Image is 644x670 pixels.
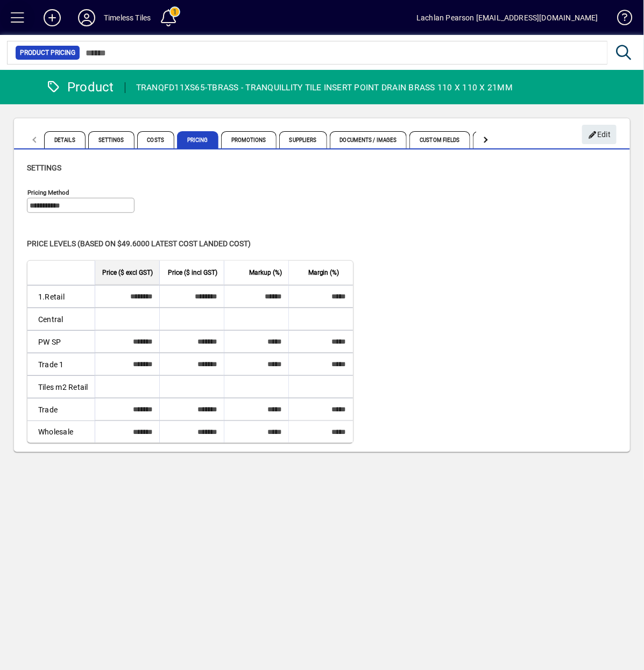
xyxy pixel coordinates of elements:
[44,131,86,148] span: Details
[582,125,617,144] button: Edit
[27,285,95,308] td: 1.Retail
[416,9,598,26] div: Lachlan Pearson [EMAIL_ADDRESS][DOMAIN_NAME]
[221,131,277,148] span: Promotions
[330,131,407,148] span: Documents / Images
[104,9,151,26] div: Timeless Tiles
[27,420,95,443] td: Wholesale
[102,267,153,279] span: Price ($ excl GST)
[69,8,104,27] button: Profile
[249,267,282,279] span: Markup (%)
[409,131,470,148] span: Custom Fields
[27,189,69,196] mat-label: Pricing method
[27,398,95,420] td: Trade
[136,79,513,96] div: TRANQFD11XS65-TBRASS - TRANQUILLITY TILE INSERT POINT DRAIN BRASS 110 X 110 X 21MM
[35,8,69,27] button: Add
[177,131,218,148] span: Pricing
[27,308,95,330] td: Central
[279,131,327,148] span: Suppliers
[473,131,516,148] span: Website
[168,267,217,279] span: Price ($ incl GST)
[27,330,95,353] td: PW SP
[27,353,95,375] td: Trade 1
[27,163,61,172] span: Settings
[609,2,631,37] a: Knowledge Base
[588,126,611,144] span: Edit
[137,131,175,148] span: Costs
[88,131,135,148] span: Settings
[27,375,95,398] td: Tiles m2 Retail
[46,79,114,96] div: Product
[308,267,339,279] span: Margin (%)
[20,47,75,58] span: Product Pricing
[27,239,251,248] span: Price levels (based on $49.6000 Latest cost landed cost)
